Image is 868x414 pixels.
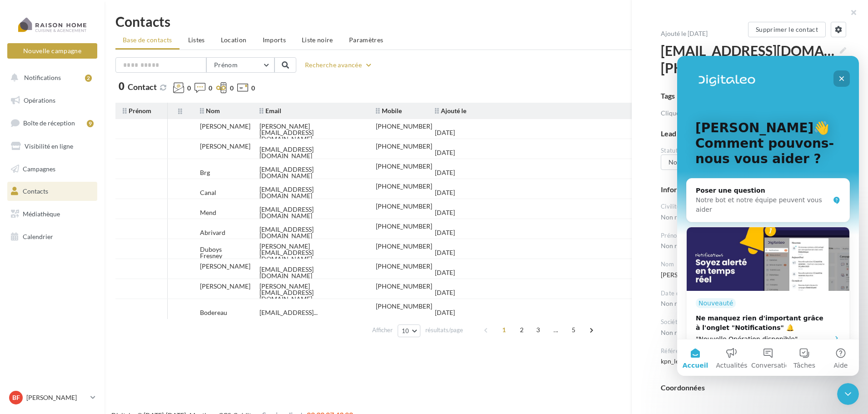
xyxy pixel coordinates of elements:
[123,107,151,115] span: Prénom
[661,155,846,170] button: Non contacté
[376,263,432,269] div: [PHONE_NUMBER]
[398,324,421,337] button: 10
[200,123,250,130] div: [PERSON_NAME]
[23,165,55,172] span: Campagnes
[661,260,846,269] div: Nom
[259,243,361,262] div: [PERSON_NAME][EMAIL_ADDRESS][DOMAIN_NAME]
[566,323,581,337] span: 5
[435,289,455,296] div: [DATE]
[200,143,250,150] div: [PERSON_NAME]
[661,185,846,195] div: Informations
[376,203,432,209] div: [PHONE_NUMBER]
[206,57,274,73] button: Prénom
[514,323,529,337] span: 2
[7,389,97,406] a: BF [PERSON_NAME]
[661,91,846,101] div: Tags
[661,146,846,155] div: Statut
[661,42,846,59] span: [EMAIL_ADDRESS][DOMAIN_NAME]
[23,210,60,218] span: Médiathèque
[661,269,846,281] span: [PERSON_NAME]
[200,283,250,289] div: [PERSON_NAME]
[661,383,846,393] div: Coordonnées
[531,323,545,337] span: 3
[376,283,432,289] div: [PHONE_NUMBER]
[376,183,432,190] div: [PHONE_NUMBER]
[435,309,455,316] div: [DATE]
[259,123,361,142] div: [PERSON_NAME][EMAIL_ADDRESS][DOMAIN_NAME]
[200,107,220,115] span: Nom
[200,246,245,259] div: Duboys Fresney
[435,150,455,156] div: [DATE]
[200,229,225,236] div: Abrivard
[435,229,455,236] div: [DATE]
[435,130,455,136] div: [DATE]
[259,146,361,159] div: [EMAIL_ADDRESS][DOMAIN_NAME]
[748,22,826,37] button: Supprimer le contact
[435,249,455,256] div: [DATE]
[376,123,432,130] div: [PHONE_NUMBER]
[435,170,455,176] div: [DATE]
[5,91,99,110] a: Opérations
[376,107,402,115] span: Mobile
[497,323,511,337] span: 1
[668,158,708,166] span: Non contacté
[259,283,361,302] div: [PERSON_NAME][EMAIL_ADDRESS][DOMAIN_NAME]
[376,243,432,249] div: [PHONE_NUMBER]
[221,36,247,44] span: Location
[87,120,94,127] div: 9
[677,56,859,376] iframe: Intercom live chat
[5,68,95,87] button: Notifications 2
[263,36,286,44] span: Imports
[402,327,409,334] span: 10
[5,160,99,179] a: Campagnes
[259,266,361,279] div: [EMAIL_ADDRESS][DOMAIN_NAME]
[230,84,234,93] span: 0
[26,393,87,402] p: [PERSON_NAME]
[661,129,846,139] div: Lead
[661,347,846,355] div: Référence
[376,223,432,229] div: [PHONE_NUMBER]
[23,187,48,195] span: Contacts
[372,326,393,334] span: Afficher
[435,209,455,216] div: [DATE]
[200,190,216,196] div: Canal
[302,36,333,44] span: Liste noire
[435,190,455,196] div: [DATE]
[115,15,857,28] h1: Contacts
[23,233,53,240] span: Calendrier
[661,211,846,224] span: Non renseigné
[425,326,463,334] span: résultats/page
[200,263,250,269] div: [PERSON_NAME]
[376,303,432,309] div: [PHONE_NUMBER]
[23,119,75,127] span: Boîte de réception
[5,113,99,133] a: Boîte de réception9
[24,96,55,104] span: Opérations
[661,355,846,368] span: kpn_lead_26703_cam_7393
[209,84,212,93] span: 0
[12,393,20,402] span: BF
[259,206,361,219] div: [EMAIL_ADDRESS][DOMAIN_NAME]
[661,297,846,310] span: Non renseigné
[259,226,361,239] div: [EMAIL_ADDRESS][DOMAIN_NAME]
[259,309,318,316] span: [EMAIL_ADDRESS]...
[301,60,376,70] button: Recherche avancée
[661,59,846,76] span: [PHONE_NUMBER]
[549,323,563,337] span: ...
[200,209,216,216] div: Mend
